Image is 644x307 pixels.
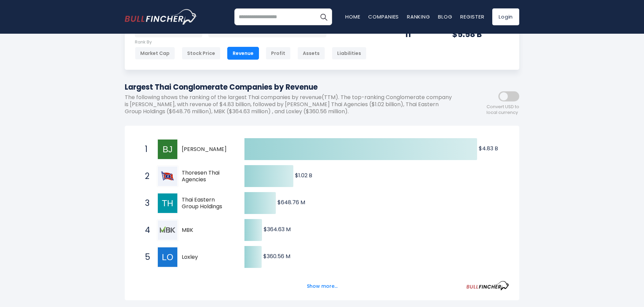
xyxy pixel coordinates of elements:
text: $360.56 M [263,252,290,260]
span: 2 [142,171,148,182]
span: 4 [142,224,148,236]
div: Profit [266,47,291,60]
span: Convert USD to local currency [487,104,519,116]
a: Register [460,13,484,20]
a: Companies [368,13,399,20]
span: Thai Eastern Group Holdings [182,196,233,211]
img: MBK [158,220,177,240]
img: Thoresen Thai Agencies [158,166,177,186]
a: Home [345,13,360,20]
h1: Largest Thai Conglomerate Companies by Revenue [125,82,459,93]
span: 5 [142,251,148,263]
span: 1 [142,144,148,155]
a: Login [492,8,519,25]
div: Revenue [227,47,259,60]
a: Blog [438,13,452,20]
p: The following shows the ranking of the largest Thai companies by revenue(TTM). The top-ranking Co... [125,94,459,115]
div: Assets [297,47,325,60]
button: Search [315,8,332,25]
div: 11 [405,29,435,39]
img: bullfincher logo [125,9,197,25]
div: Market Cap [135,47,175,60]
text: $364.63 M [264,225,291,233]
p: Rank By [135,39,367,45]
div: $5.58 B [452,29,509,39]
text: $648.76 M [277,198,305,206]
a: Go to homepage [125,9,197,25]
img: Berli Jucker [158,140,177,159]
div: Stock Price [182,47,221,60]
span: Loxley [182,254,233,261]
span: 3 [142,197,148,209]
text: $1.02 B [295,172,312,179]
span: MBK [182,227,233,234]
span: Thoresen Thai Agencies [182,170,233,184]
span: [PERSON_NAME] [182,146,233,153]
button: Show more... [303,281,342,292]
a: Ranking [407,13,430,20]
text: $4.83 B [479,145,498,152]
div: Liabilities [332,47,367,60]
img: Thai Eastern Group Holdings [158,193,177,213]
img: Loxley [158,247,177,267]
